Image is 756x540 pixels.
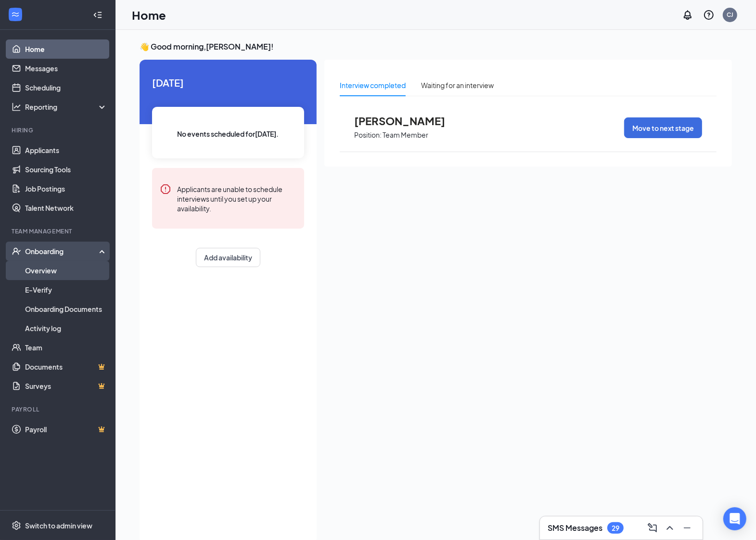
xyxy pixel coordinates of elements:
[93,10,103,20] svg: Collapse
[11,10,20,19] svg: WorkstreamLogo
[645,520,660,536] button: ComposeMessage
[178,129,279,139] span: No events scheduled for [DATE] .
[25,521,92,530] div: Switch to admin view
[25,376,107,396] a: SurveysCrown
[25,319,107,338] a: Activity log
[25,420,107,439] a: PayrollCrown
[12,227,105,235] div: Team Management
[12,405,105,413] div: Payroll
[723,507,746,530] div: Open Intercom Messenger
[12,521,21,530] svg: Settings
[354,115,460,127] span: [PERSON_NAME]
[152,75,304,90] span: [DATE]
[354,130,382,140] p: Position:
[25,357,107,376] a: DocumentsCrown
[340,80,406,90] div: Interview completed
[703,9,715,21] svg: QuestionInfo
[25,261,107,280] a: Overview
[25,179,107,198] a: Job Postings
[196,248,260,267] button: Add availability
[25,338,107,357] a: Team
[679,520,695,536] button: Minimize
[12,102,21,112] svg: Analysis
[681,522,693,534] svg: Minimize
[612,524,619,532] div: 29
[25,102,108,112] div: Reporting
[624,117,702,138] button: Move to next stage
[682,9,693,21] svg: Notifications
[25,246,99,256] div: Onboarding
[25,299,107,319] a: Onboarding Documents
[383,130,428,140] p: Team Member
[132,7,166,23] h1: Home
[25,198,107,218] a: Talent Network
[647,522,658,534] svg: ComposeMessage
[25,78,107,97] a: Scheduling
[548,523,602,533] h3: SMS Messages
[421,80,494,90] div: Waiting for an interview
[177,183,296,213] div: Applicants are unable to schedule interviews until you set up your availability.
[25,141,107,160] a: Applicants
[25,59,107,78] a: Messages
[160,183,171,195] svg: Error
[664,522,676,534] svg: ChevronUp
[662,520,678,536] button: ChevronUp
[727,11,733,19] div: CJ
[12,126,105,134] div: Hiring
[25,280,107,299] a: E-Verify
[140,41,732,52] h3: 👋 Good morning, [PERSON_NAME] !
[25,160,107,179] a: Sourcing Tools
[25,39,107,59] a: Home
[12,246,21,256] svg: UserCheck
